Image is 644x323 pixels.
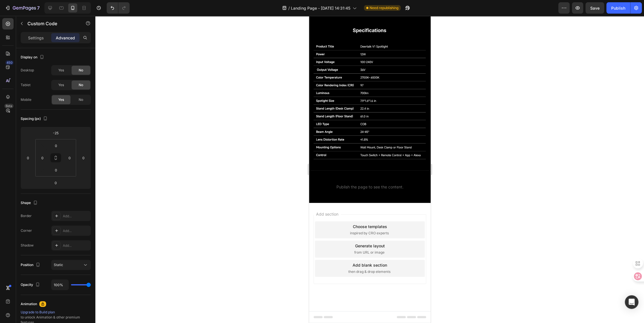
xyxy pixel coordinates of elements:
[107,2,130,14] div: Undo/Redo
[21,199,39,207] div: Shape
[4,104,14,108] div: Beta
[21,54,45,61] div: Display on
[50,166,62,174] input: 0px
[21,68,34,73] div: Desktop
[56,35,75,41] p: Advanced
[65,154,74,162] input: 0px
[63,214,89,219] div: Add...
[54,263,63,267] span: Static
[21,301,37,307] div: Animation
[38,154,47,162] input: 0px
[21,228,32,233] div: Corner
[5,60,14,65] div: 450
[21,97,31,102] div: Mobile
[21,310,91,315] div: Upgrade to Build plan
[37,5,40,11] p: 7
[28,35,44,41] p: Settings
[288,5,290,11] span: /
[590,6,600,10] span: Save
[370,5,398,10] span: Need republishing
[50,178,61,187] input: 0
[79,68,83,73] span: No
[21,281,41,289] div: Opacity
[585,2,604,14] button: Save
[27,20,76,27] p: Custom Code
[21,243,34,248] div: Shadow
[606,2,630,14] button: Publish
[309,16,431,323] iframe: Design area
[79,82,83,88] span: No
[21,82,31,88] div: Tablet
[63,243,89,248] div: Add...
[63,228,89,233] div: Add...
[79,97,83,102] span: No
[21,261,41,269] div: Position
[21,213,32,218] div: Border
[51,280,68,290] input: Auto
[625,295,638,309] div: Open Intercom Messenger
[58,82,64,88] span: Yes
[51,260,91,270] button: Static
[79,154,88,162] input: 0
[50,141,62,150] input: 0px
[58,97,64,102] span: Yes
[2,2,42,14] button: 7
[21,115,49,123] div: Spacing (px)
[50,129,61,137] input: -25
[58,68,64,73] span: Yes
[24,154,32,162] input: 0
[611,5,625,11] div: Publish
[291,5,350,11] span: Landing Page - [DATE] 14:31:45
